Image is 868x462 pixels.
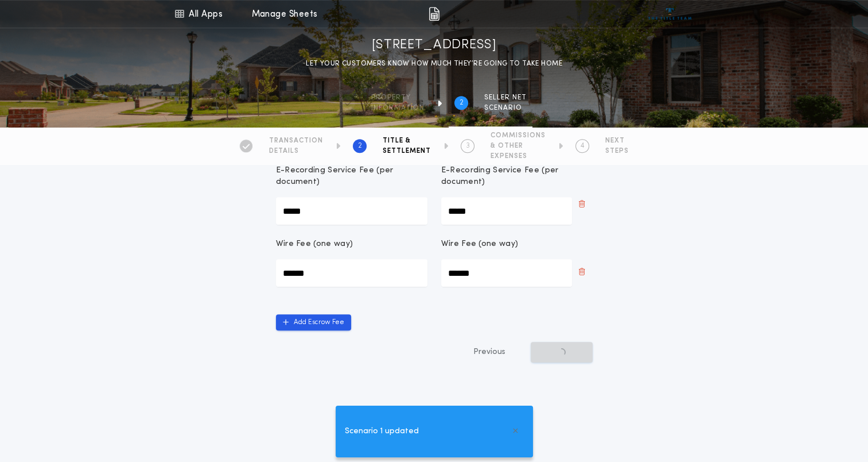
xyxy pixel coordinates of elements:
span: TRANSACTION [269,136,323,145]
span: SETTLEMENT [383,147,431,156]
span: NEXT [605,136,629,145]
input: E-Recording Service Fee (per document) [276,197,427,225]
h2: 4 [581,141,585,151]
span: STEPS [605,147,629,156]
button: Previous [450,342,528,363]
p: E-Recording Service Fee (per document) [276,165,427,188]
h2: 3 [466,141,470,151]
span: information [371,103,425,113]
p: LET YOUR CUSTOMERS KNOW HOW MUCH THEY’RE GOING TO TAKE HOME [306,58,562,70]
span: & OTHER [491,141,546,151]
span: Property [371,93,425,102]
span: EXPENSES [491,152,546,161]
span: DETAILS [269,147,323,156]
p: E-Recording Service Fee (per document) [441,165,572,188]
h2: 2 [358,141,362,151]
img: img [429,7,439,21]
span: SELLER NET [484,93,527,102]
input: Wire Fee (one way) [441,259,572,287]
input: E-Recording Service Fee (per document) [441,197,572,225]
button: Add Escrow Fee [276,314,351,330]
h1: [STREET_ADDRESS] [372,36,497,55]
h2: 2 [460,98,464,107]
span: Scenario 1 updated [345,425,419,438]
span: SCENARIO [484,103,527,113]
input: Wire Fee (one way) [276,259,427,287]
span: COMMISSIONS [491,131,546,140]
p: Wire Fee (one way) [276,238,353,250]
p: Wire Fee (one way) [441,238,519,250]
span: TITLE & [383,136,431,145]
img: vs-icon [648,8,691,20]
